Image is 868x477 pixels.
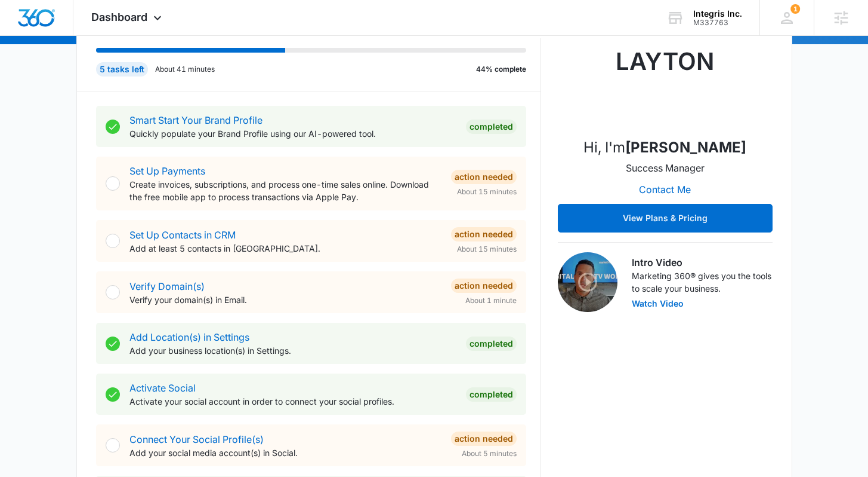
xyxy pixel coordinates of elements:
div: Action Needed [451,279,517,293]
p: Add your business location(s) in Settings. [129,344,456,357]
img: Austin Layton [606,8,725,127]
div: Action Needed [451,227,517,241]
span: 1 [790,4,800,14]
a: Set Up Contacts in CRM [129,229,236,241]
p: Add your social media account(s) in Social. [129,447,441,459]
span: Dashboard [91,11,147,23]
div: account id [693,19,742,27]
p: Create invoices, subscriptions, and process one-time sales online. Download the free mobile app t... [129,178,441,203]
p: Quickly populate your Brand Profile using our AI-powered tool. [129,127,456,140]
p: About 41 minutes [155,64,215,75]
div: Action Needed [451,432,517,446]
div: account name [693,9,742,19]
strong: [PERSON_NAME] [625,139,746,156]
p: Verify your domain(s) in Email. [129,293,441,306]
button: Contact Me [627,175,703,204]
a: Set Up Payments [129,165,205,177]
p: Activate your social account in order to connect your social profiles. [129,395,456,408]
button: View Plans & Pricing [558,204,773,233]
p: 44% complete [476,64,526,75]
a: Smart Start Your Brand Profile [129,114,262,126]
a: Verify Domain(s) [129,280,205,292]
div: Completed [466,387,517,402]
span: About 1 minute [465,295,517,306]
h3: Intro Video [632,255,773,270]
img: Intro Video [558,252,617,312]
div: Completed [466,120,517,134]
span: About 5 minutes [462,448,517,459]
div: 5 tasks left [96,62,148,77]
span: About 15 minutes [457,244,517,255]
p: Success Manager [626,161,705,175]
div: Action Needed [451,170,517,184]
p: Add at least 5 contacts in [GEOGRAPHIC_DATA]. [129,242,441,255]
a: Activate Social [129,382,196,394]
button: Watch Video [632,299,684,308]
p: Hi, I'm [583,137,746,158]
a: Add Location(s) in Settings [129,331,249,343]
div: notifications count [790,4,800,14]
a: Connect Your Social Profile(s) [129,433,264,445]
span: About 15 minutes [457,186,517,197]
div: Completed [466,337,517,351]
p: Marketing 360® gives you the tools to scale your business. [632,270,773,295]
